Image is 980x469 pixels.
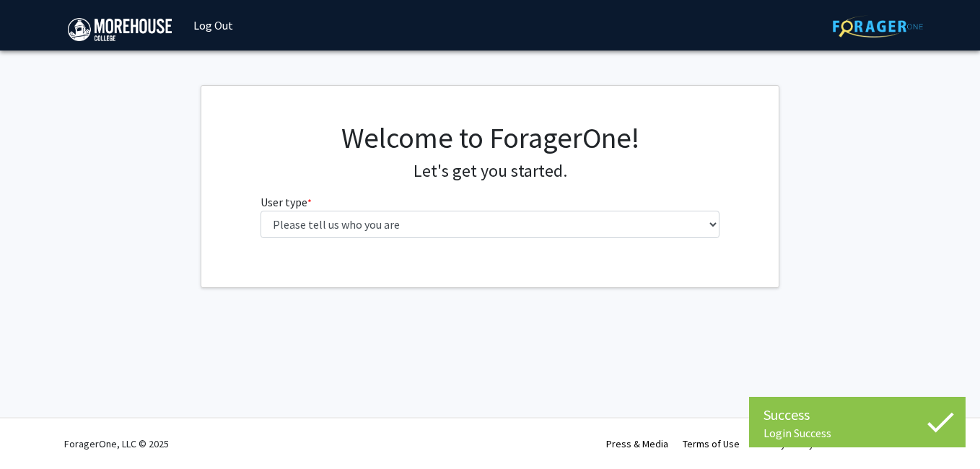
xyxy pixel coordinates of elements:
[64,418,169,469] div: ForagerOne, LLC © 2025
[261,193,312,211] label: User type
[261,161,720,182] h4: Let's get you started.
[764,426,951,440] div: Login Success
[606,437,668,450] a: Press & Media
[683,437,740,450] a: Terms of Use
[764,404,951,426] div: Success
[68,18,172,41] img: Morehouse College Logo
[261,120,720,155] h1: Welcome to ForagerOne!
[833,15,923,38] img: ForagerOne Logo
